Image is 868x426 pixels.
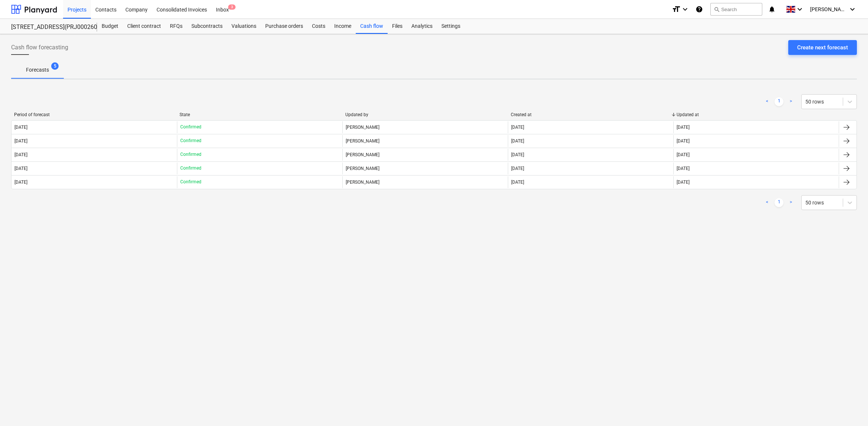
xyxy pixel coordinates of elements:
[14,112,174,117] div: Period of forecast
[848,5,857,14] i: keyboard_arrow_down
[227,19,261,34] a: Valuations
[797,43,848,52] div: Create next forecast
[677,112,836,117] div: Updated at
[342,135,508,147] div: [PERSON_NAME]
[831,390,868,426] iframe: Chat Widget
[308,19,330,34] a: Costs
[342,121,508,133] div: [PERSON_NAME]
[345,112,505,117] div: Updated by
[775,198,783,207] a: Page 1 is your current page
[261,19,308,34] a: Purchase orders
[511,138,524,144] div: [DATE]
[696,5,703,14] i: Knowledge base
[14,166,27,171] div: [DATE]
[788,40,857,55] button: Create next forecast
[672,5,681,14] i: format_size
[180,124,201,130] p: Confirmed
[810,6,847,12] span: [PERSON_NAME][GEOGRAPHIC_DATA]
[437,19,465,34] a: Settings
[511,166,524,171] div: [DATE]
[165,19,187,34] a: RFQs
[511,152,524,157] div: [DATE]
[180,138,201,144] p: Confirmed
[180,112,339,117] div: State
[388,19,407,34] a: Files
[342,149,508,161] div: [PERSON_NAME]
[763,97,772,106] a: Previous page
[187,19,227,34] a: Subcontracts
[342,163,508,174] div: [PERSON_NAME]
[14,180,27,185] div: [DATE]
[677,166,690,171] div: [DATE]
[14,152,27,157] div: [DATE]
[123,19,165,34] a: Client contract
[180,179,201,185] p: Confirmed
[26,66,49,74] p: Forecasts
[180,151,201,158] p: Confirmed
[330,19,356,34] a: Income
[342,176,508,188] div: [PERSON_NAME]
[677,125,690,130] div: [DATE]
[681,5,690,14] i: keyboard_arrow_down
[714,6,720,12] span: search
[763,198,772,207] a: Previous page
[677,152,690,157] div: [DATE]
[356,19,388,34] a: Cash flow
[511,180,524,185] div: [DATE]
[511,112,670,117] div: Created at
[768,5,776,14] i: notifications
[407,19,437,34] a: Analytics
[775,97,783,106] a: Page 1 is your current page
[51,62,59,70] span: 5
[677,138,690,144] div: [DATE]
[180,165,201,171] p: Confirmed
[786,198,795,207] a: Next page
[228,4,236,10] span: 3
[11,23,88,31] div: [STREET_ADDRESS](PRJ0002600) 2601946
[786,97,795,106] a: Next page
[710,3,762,16] button: Search
[14,125,27,130] div: [DATE]
[97,19,123,34] a: Budget
[11,43,68,52] span: Cash flow forecasting
[511,125,524,130] div: [DATE]
[795,5,804,14] i: keyboard_arrow_down
[14,138,27,144] div: [DATE]
[677,180,690,185] div: [DATE]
